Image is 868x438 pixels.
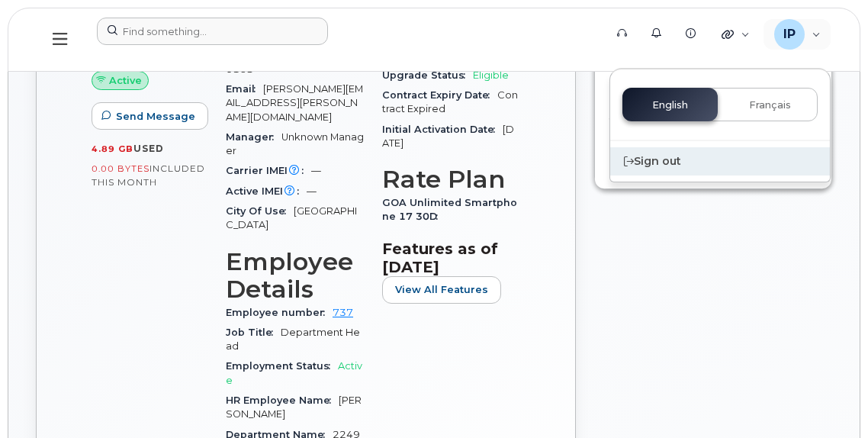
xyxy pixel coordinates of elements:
[226,83,363,123] span: [PERSON_NAME][EMAIL_ADDRESS][PERSON_NAME][DOMAIN_NAME]
[395,282,488,297] span: View All Features
[226,327,281,338] span: Job Title
[382,124,514,149] span: [DATE]
[610,147,830,176] div: Sign out
[311,165,321,176] span: —
[226,165,311,176] span: Carrier IMEI
[226,327,360,352] span: Department Head
[711,19,760,50] div: Quicklinks
[109,73,142,88] span: Active
[595,161,831,188] button: Change IMEI
[97,18,328,45] input: Find something...
[116,109,195,124] span: Send Message
[226,83,263,95] span: Email
[473,69,509,81] span: Eligible
[595,78,831,105] button: Block Data Usage
[92,102,208,130] button: Send Message
[92,163,205,188] span: included this month
[307,185,317,197] span: —
[382,166,520,193] h3: Rate Plan
[133,143,164,154] span: used
[226,307,333,318] span: Employee number
[226,248,364,303] h3: Employee Details
[226,131,281,143] span: Manager
[764,19,831,50] div: Ian Pitt
[382,276,501,304] button: View All Features
[783,25,796,43] span: IP
[226,131,364,156] span: Unknown Manager
[382,197,517,222] span: GOA Unlimited Smartphone 17 30D
[595,134,831,161] button: Suspend/Cancel Device
[382,89,497,101] span: Contract Expiry Date
[382,124,503,135] span: Initial Activation Date
[595,106,831,134] button: Transfer to Personal
[382,69,473,81] span: Upgrade Status
[226,205,294,217] span: City Of Use
[749,99,791,111] span: Français
[226,360,362,385] span: Active
[92,143,133,154] span: 4.89 GB
[333,307,353,318] a: 737
[226,395,339,406] span: HR Employee Name
[226,185,307,197] span: Active IMEI
[226,360,338,372] span: Employment Status
[92,163,149,174] span: 0.00 Bytes
[382,240,520,276] h3: Features as of [DATE]
[226,49,363,74] span: 89302610104390020168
